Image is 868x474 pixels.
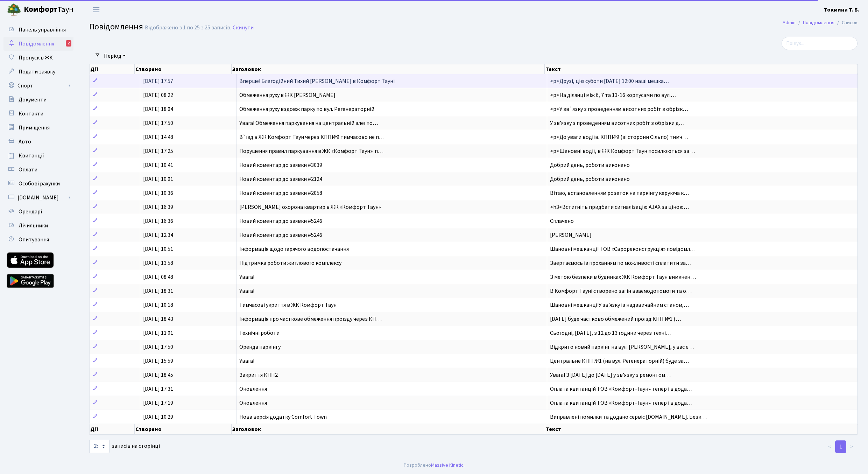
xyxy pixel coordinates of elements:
[834,19,858,27] li: Список
[143,273,173,281] span: [DATE] 08:48
[3,107,73,121] a: Контакти
[239,301,337,309] span: Тимчасові укриття в ЖК Комфорт Таун
[550,301,689,309] span: Шановні мешканці!У зв'язку із надзвичайним станом,…
[232,64,545,74] th: Заголовок
[239,147,383,155] span: Порушення правил паркування в ЖК «Комфорт Таун»: п…
[239,189,322,197] span: Новий коментар до заявки #2058
[143,259,173,267] span: [DATE] 13:58
[550,371,671,379] span: Увага! З [DATE] до [DATE] у зв’язку з ремонтом…
[3,177,73,191] a: Особові рахунки
[143,343,173,351] span: [DATE] 17:50
[24,4,57,15] b: Комфорт
[143,371,173,379] span: [DATE] 18:45
[135,64,232,74] th: Створено
[239,161,322,169] span: Новий коментар до заявки #3039
[90,64,135,74] th: Дії
[239,343,281,351] span: Оренда паркінгу
[239,287,254,295] span: Увага!
[545,424,858,434] th: Текст
[143,329,173,337] span: [DATE] 11:01
[239,273,254,281] span: Увага!
[87,4,105,15] button: Переключити навігацію
[19,124,50,132] span: Приміщення
[550,91,676,99] span: <p>На ділянці між 6, 7 та 13-16 корпусами по вул.…
[239,203,381,211] span: [PERSON_NAME] охорона квартир в ЖК «Комфорт Таун»
[89,440,160,453] label: записів на сторінці
[232,424,545,434] th: Заголовок
[3,163,73,177] a: Оплати
[143,357,173,365] span: [DATE] 15:59
[19,40,54,48] span: Повідомлення
[143,413,173,421] span: [DATE] 10:29
[89,21,143,33] span: Повідомлення
[19,68,55,76] span: Подати заявку
[239,385,267,393] span: Оновлення
[233,24,254,31] a: Скинути
[550,133,688,141] span: <p>До уваги водіїв. КПП№9 (зі сторони Сільпо) тимч…
[835,440,846,453] a: 1
[101,50,128,62] a: Період
[66,40,71,47] div: 2
[239,231,322,239] span: Новий коментар до заявки #5246
[143,189,173,197] span: [DATE] 10:36
[550,343,694,351] span: Відкрито новий паркінг на вул. [PERSON_NAME], у вас є…
[143,105,173,113] span: [DATE] 18:04
[145,24,231,31] div: Відображено з 1 по 25 з 25 записів.
[3,37,73,51] a: Повідомлення2
[239,133,384,141] span: В`їзд в ЖК Комфорт Таун через КПП№9 тимчасово не п…
[19,26,66,34] span: Панель управління
[550,357,689,365] span: Центральне КПП №1 (на вул. Регенераторній) буде за…
[239,371,278,379] span: Закриття КПП2
[3,233,73,247] a: Опитування
[239,119,378,127] span: Увага! Обмеження паркування на центральній алеї по…
[239,357,254,365] span: Увага!
[143,385,173,393] span: [DATE] 17:31
[89,440,110,453] select: записів на сторінці
[3,93,73,107] a: Документи
[404,461,465,469] div: Розроблено .
[143,217,173,225] span: [DATE] 16:36
[3,121,73,135] a: Приміщення
[239,175,322,183] span: Новий коментар до заявки #2124
[3,219,73,233] a: Лічильники
[143,175,173,183] span: [DATE] 10:01
[19,166,37,174] span: Оплати
[19,208,42,215] span: Орендарі
[772,15,868,30] nav: breadcrumb
[545,64,858,74] th: Текст
[239,413,327,421] span: Нова версія додатку Comfort Town
[239,399,267,407] span: Оновлення
[19,138,31,146] span: Авто
[783,19,796,26] a: Admin
[3,191,73,205] a: [DOMAIN_NAME]
[19,180,60,188] span: Особові рахунки
[19,96,47,104] span: Документи
[143,399,173,407] span: [DATE] 17:19
[824,6,860,14] a: Токмина Т. Б.
[239,259,341,267] span: Підтримка роботи житлового комплексу
[143,301,173,309] span: [DATE] 10:18
[3,79,73,93] a: Спорт
[239,91,336,99] span: Обмеження руху в ЖК [PERSON_NAME]
[135,424,232,434] th: Створено
[7,3,21,17] img: logo.png
[90,424,135,434] th: Дії
[550,203,689,211] span: <h3>Встигніть придбати сигналізацію AJAX за ціною…
[550,175,630,183] span: Добрий день, роботи виконано
[143,231,173,239] span: [DATE] 12:34
[550,287,692,295] span: В Комфорт Тауні створено загін взаємодопомоги та о…
[19,152,44,160] span: Квитанції
[550,245,696,253] span: Шановні мешканці! ТОВ «Єврореконструкція» повідомл…
[550,259,691,267] span: Звертаємось із проханням по можливості сплатити за…
[19,54,53,62] span: Пропуск в ЖК
[19,236,49,243] span: Опитування
[143,315,173,323] span: [DATE] 18:43
[803,19,834,26] a: Повідомлення
[550,189,689,197] span: Вітаю, встановленням розеток на паркінгу керуюча к…
[550,119,684,127] span: У звʼязку з проведенням висотних робіт з обрізки д…
[143,133,173,141] span: [DATE] 14:48
[24,4,73,16] span: Таун
[550,231,592,239] span: [PERSON_NAME]
[550,217,574,225] span: Сплачено
[550,105,688,113] span: <p>У зв`язку з проведенням висотних робіт з обрізк…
